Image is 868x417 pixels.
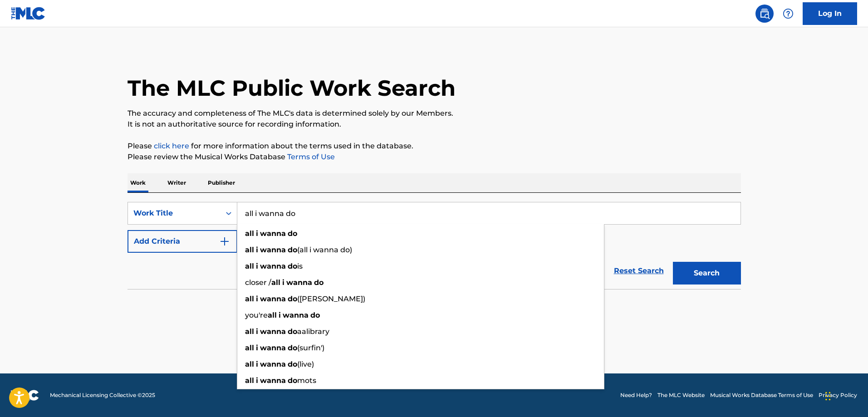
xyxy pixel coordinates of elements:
[288,262,297,270] strong: do
[256,262,258,270] strong: i
[205,173,238,192] p: Publisher
[783,8,794,19] img: help
[260,360,286,368] strong: wanna
[260,262,286,270] strong: wanna
[288,360,297,368] strong: do
[165,173,189,192] p: Writer
[256,343,258,352] strong: i
[297,327,329,336] span: aalibrary
[297,376,316,385] span: mots
[314,278,324,287] strong: do
[256,229,258,238] strong: i
[288,294,297,303] strong: do
[268,311,277,319] strong: all
[620,391,652,399] a: Need Help?
[260,376,286,385] strong: wanna
[673,262,741,285] button: Search
[657,391,705,399] a: The MLC Website
[260,245,286,254] strong: wanna
[260,229,286,238] strong: wanna
[819,391,857,399] a: Privacy Policy
[288,327,297,336] strong: do
[823,373,868,417] iframe: Chat Widget
[128,141,741,152] p: Please for more information about the terms used in the database.
[271,278,280,287] strong: all
[128,119,741,130] p: It is not an authoritative source for recording information.
[759,8,770,19] img: search
[285,152,335,161] a: Terms of Use
[256,327,258,336] strong: i
[297,262,303,270] span: is
[11,390,39,401] img: logo
[245,343,254,352] strong: all
[245,229,254,238] strong: all
[245,245,254,254] strong: all
[710,391,813,399] a: Musical Works Database Terms of Use
[803,2,857,25] a: Log In
[297,245,352,254] span: (all i wanna do)
[245,262,254,270] strong: all
[283,311,309,319] strong: wanna
[128,108,741,119] p: The accuracy and completeness of The MLC's data is determined solely by our Members.
[260,327,286,336] strong: wanna
[288,343,297,352] strong: do
[219,236,230,247] img: 9d2ae6d4665cec9f34b9.svg
[128,230,237,253] button: Add Criteria
[245,376,254,385] strong: all
[297,343,324,352] span: (surfin')
[245,360,254,368] strong: all
[256,376,258,385] strong: i
[825,383,831,410] div: Drag
[154,142,189,150] a: click here
[288,229,297,238] strong: do
[288,376,297,385] strong: do
[256,294,258,303] strong: i
[260,294,286,303] strong: wanna
[245,327,254,336] strong: all
[128,152,741,162] p: Please review the Musical Works Database
[128,202,741,289] form: Search Form
[133,208,215,219] div: Work Title
[609,261,668,281] a: Reset Search
[245,311,268,319] span: you're
[297,294,365,303] span: ([PERSON_NAME])
[297,360,314,368] span: (live)
[128,173,148,192] p: Work
[288,245,297,254] strong: do
[50,391,155,399] span: Mechanical Licensing Collective © 2025
[755,5,774,23] a: Public Search
[779,5,797,23] div: Help
[310,311,320,319] strong: do
[279,311,281,319] strong: i
[286,278,312,287] strong: wanna
[128,74,456,102] h1: The MLC Public Work Search
[256,360,258,368] strong: i
[11,7,46,20] img: MLC Logo
[245,294,254,303] strong: all
[282,278,284,287] strong: i
[256,245,258,254] strong: i
[245,278,271,287] span: closer /
[260,343,286,352] strong: wanna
